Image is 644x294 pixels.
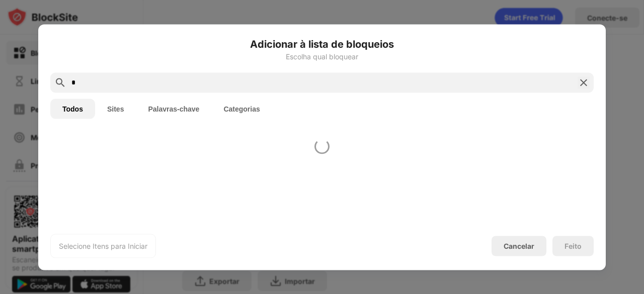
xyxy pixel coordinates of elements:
[95,99,136,119] button: Sites
[50,99,95,119] button: Todos
[250,38,394,50] font: Adicionar à lista de bloqueios
[59,241,147,250] font: Selecione Itens para Iniciar
[107,105,124,113] font: Sites
[136,99,211,119] button: Palavras-chave
[504,242,534,250] font: Cancelar
[54,76,66,88] img: search.svg
[148,105,199,113] font: Palavras-chave
[578,76,590,88] img: search-close
[286,52,358,60] font: Escolha qual bloquear
[62,105,83,113] font: Todos
[565,241,582,250] font: Feito
[223,105,260,113] font: Categorias
[211,99,272,119] button: Categorias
